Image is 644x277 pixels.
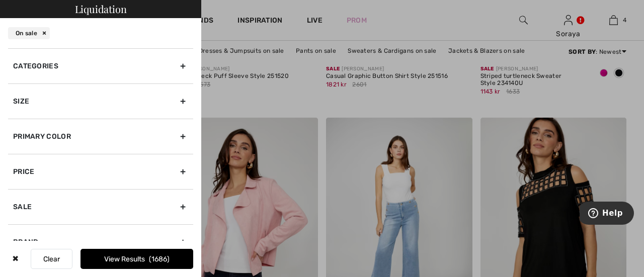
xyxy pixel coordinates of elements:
div: Categories [8,48,193,83]
button: View Results1686 [80,249,193,269]
iframe: Opens a widget where you can find more information [580,202,634,227]
div: Sale [8,189,193,224]
div: Price [8,154,193,189]
div: Size [8,83,193,119]
div: Brand [8,224,193,259]
span: 1686 [149,255,170,263]
button: Clear [31,249,72,269]
div: Primary Color [8,119,193,154]
div: On sale [8,27,50,39]
div: ✖ [8,249,23,269]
